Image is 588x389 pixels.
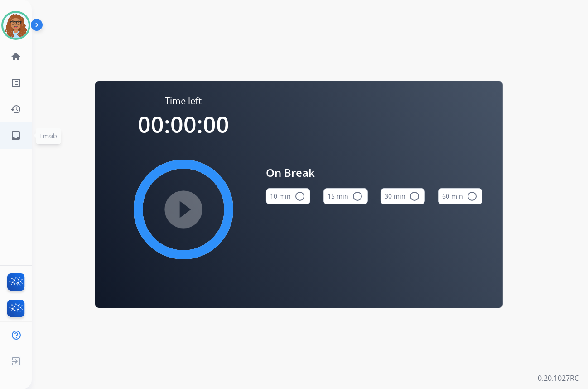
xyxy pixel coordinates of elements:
[10,78,21,88] mat-icon: list_alt
[138,109,229,140] span: 00:00:00
[438,188,482,204] button: 60 min
[538,373,579,384] p: 0.20.1027RC
[294,191,305,202] mat-icon: radio_button_unchecked
[10,51,21,62] mat-icon: home
[323,188,368,204] button: 15 min
[381,188,425,204] button: 30 min
[165,95,202,107] span: Time left
[266,165,482,181] span: On Break
[3,13,29,38] img: avatar
[352,191,363,202] mat-icon: radio_button_unchecked
[39,131,58,140] span: Emails
[10,130,21,141] mat-icon: inbox
[10,104,21,115] mat-icon: history
[266,188,310,204] button: 10 min
[467,191,477,202] mat-icon: radio_button_unchecked
[409,191,420,202] mat-icon: radio_button_unchecked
